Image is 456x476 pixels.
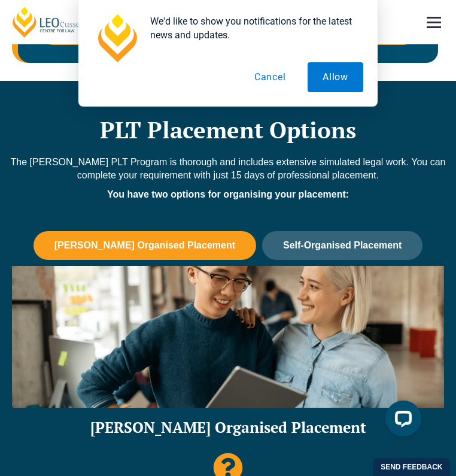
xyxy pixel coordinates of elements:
h2: [PERSON_NAME] Organised Placement [24,420,432,435]
p: The [PERSON_NAME] PLT Program is thorough and includes extensive simulated legal work. You can co... [6,156,450,182]
img: notification icon [93,14,141,62]
span: Self-Organised Placement [283,240,402,251]
span: [PERSON_NAME] Organised Placement [54,240,235,251]
button: Allow [308,62,363,92]
div: We'd like to show you notifications for the latest news and updates. [141,14,363,42]
strong: You have two options for organising your placement: [107,189,349,199]
button: Cancel [239,62,301,92]
iframe: LiveChat chat widget [376,396,426,446]
h2: PLT Placement Options [6,117,450,144]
